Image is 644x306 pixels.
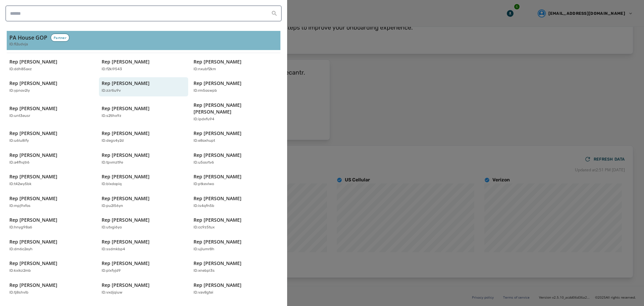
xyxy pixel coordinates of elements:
button: Rep [PERSON_NAME]ID:degs4y2d [99,127,189,146]
p: Rep [PERSON_NAME] [194,58,241,65]
p: ID: t42wy5bk [9,181,32,187]
button: Rep [PERSON_NAME]ID:hnyg98a6 [7,214,96,233]
button: Rep [PERSON_NAME]ID:tpvmzt9e [99,149,189,168]
p: ID: a4fhqtr6 [9,160,30,166]
button: Rep [PERSON_NAME]ID:e8oxhupt [191,127,280,146]
p: Rep [PERSON_NAME] [102,260,150,267]
p: Rep [PERSON_NAME] [9,152,57,159]
p: ID: kxikz2mb [9,268,31,274]
p: ID: u6lu8ify [9,138,29,144]
p: ID: f2ki9543 [102,67,122,72]
p: Rep [PERSON_NAME] [102,130,150,137]
p: Rep [PERSON_NAME] [9,260,57,267]
p: Rep [PERSON_NAME] [9,282,57,289]
p: Rep [PERSON_NAME] [102,238,150,245]
p: ID: hnyg98a6 [9,225,32,230]
button: Rep [PERSON_NAME]ID:pu2l56yn [99,192,189,212]
p: Rep [PERSON_NAME] [102,195,150,202]
p: Rep [PERSON_NAME] [9,105,57,112]
button: Rep [PERSON_NAME]ID:mpj9xfos [7,192,96,212]
p: ID: zzrtiu9v [102,88,121,94]
p: Rep [PERSON_NAME] [102,173,150,180]
p: Rep [PERSON_NAME] [9,217,57,223]
p: Rep [PERSON_NAME] [102,152,150,159]
p: ID: rm5oswpb [194,88,217,94]
p: ID: ssdmkbp4 [102,247,125,252]
button: Rep [PERSON_NAME]ID:kxikz2mb [7,257,96,276]
p: Rep [PERSON_NAME] [194,173,241,180]
p: ID: ypnov2ly [9,88,30,94]
button: Rep [PERSON_NAME]ID:rm5oswpb [191,77,280,96]
p: ID: vav8gtei [194,290,213,296]
p: ID: vxdjqiuw [102,290,122,296]
button: Rep [PERSON_NAME]ID:ddh85axz [7,56,96,75]
p: ID: is4qfn5b [194,203,214,209]
p: ID: dm6c2eyh [9,247,33,252]
p: Rep [PERSON_NAME] [194,260,241,267]
p: ID: ptkevlwo [194,181,214,187]
button: Rep [PERSON_NAME]ID:u6lu8ify [7,127,96,146]
p: ID: mpj9xfos [9,203,31,209]
p: ID: utvgi6yo [102,225,122,230]
p: Rep [PERSON_NAME] [102,80,150,87]
p: Rep [PERSON_NAME] [194,152,241,159]
p: Rep [PERSON_NAME] [102,217,150,223]
button: Rep [PERSON_NAME]ID:u5osrtv6 [191,149,280,168]
p: Rep [PERSON_NAME] [194,217,241,223]
button: PA House GOPPartnerID:fi2udvja [7,31,280,50]
p: Rep [PERSON_NAME] [194,195,241,202]
button: Rep [PERSON_NAME]ID:unt3eusr [7,99,96,125]
button: Rep [PERSON_NAME]ID:blxdopiq [99,171,189,190]
div: Partner [51,34,69,42]
p: ID: cc9z5tux [194,225,215,230]
button: Rep [PERSON_NAME]ID:cc9z5tux [191,214,280,233]
button: Rep [PERSON_NAME]ID:nxubf2km [191,56,280,75]
button: Rep [PERSON_NAME] [PERSON_NAME]ID:ipdxfu94 [191,99,280,125]
button: Rep [PERSON_NAME]ID:f2ki9543 [99,56,189,75]
button: Rep [PERSON_NAME]ID:xnebpl3s [191,257,280,276]
button: Rep [PERSON_NAME]ID:ssdmkbp4 [99,236,189,255]
p: Rep [PERSON_NAME] [194,238,241,245]
p: ID: tj8shvlb [9,290,29,296]
button: Rep [PERSON_NAME]ID:vav8gtei [191,279,280,298]
p: ID: degs4y2d [102,138,124,144]
button: Rep [PERSON_NAME]ID:ptkevlwo [191,171,280,190]
p: ID: ujlumr8h [194,247,214,252]
p: ID: tpvmzt9e [102,160,123,166]
button: Rep [PERSON_NAME]ID:s2tlhx9z [99,99,189,125]
p: Rep [PERSON_NAME] [9,58,57,65]
p: ID: e8oxhupt [194,138,215,144]
p: Rep [PERSON_NAME] [102,282,150,289]
p: Rep [PERSON_NAME] [194,130,241,137]
p: Rep [PERSON_NAME] [9,80,57,87]
button: Rep [PERSON_NAME]ID:ujlumr8h [191,236,280,255]
p: Rep [PERSON_NAME] [194,282,241,289]
p: Rep [PERSON_NAME] [PERSON_NAME] [194,102,271,115]
p: Rep [PERSON_NAME] [9,173,57,180]
p: ID: ddh85axz [9,67,32,72]
button: Rep [PERSON_NAME]ID:a4fhqtr6 [7,149,96,168]
p: ID: pu2l56yn [102,203,123,209]
h3: PA House GOP [9,34,47,42]
p: ID: plxfyjd9 [102,268,121,274]
p: Rep [PERSON_NAME] [194,80,241,87]
button: Rep [PERSON_NAME]ID:is4qfn5b [191,192,280,212]
button: Rep [PERSON_NAME]ID:t42wy5bk [7,171,96,190]
p: Rep [PERSON_NAME] [9,238,57,245]
button: Rep [PERSON_NAME]ID:vxdjqiuw [99,279,189,298]
p: ID: s2tlhx9z [102,113,121,119]
p: ID: nxubf2km [194,67,216,72]
button: Rep [PERSON_NAME]ID:dm6c2eyh [7,236,96,255]
p: Rep [PERSON_NAME] [9,195,57,202]
button: Rep [PERSON_NAME]ID:zzrtiu9v [99,77,189,96]
p: Rep [PERSON_NAME] [102,58,150,65]
p: Rep [PERSON_NAME] [102,105,150,112]
button: Rep [PERSON_NAME]ID:tj8shvlb [7,279,96,298]
p: ID: xnebpl3s [194,268,215,274]
button: Rep [PERSON_NAME]ID:ypnov2ly [7,77,96,96]
button: Rep [PERSON_NAME]ID:plxfyjd9 [99,257,189,276]
p: ID: u5osrtv6 [194,160,214,166]
p: ID: unt3eusr [9,113,30,119]
p: Rep [PERSON_NAME] [9,130,57,137]
button: Rep [PERSON_NAME]ID:utvgi6yo [99,214,189,233]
